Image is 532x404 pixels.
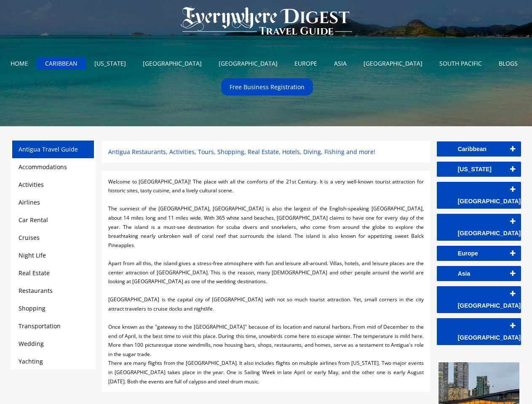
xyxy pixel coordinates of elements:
[19,304,45,312] a: Shopping
[437,214,521,241] a: [GEOGRAPHIC_DATA]
[437,318,521,345] a: [GEOGRAPHIC_DATA]
[19,145,78,153] a: Antigua Travel Guide
[223,80,311,93] a: Free Business Registration
[437,246,521,261] a: Europe
[437,162,521,177] a: [US_STATE]
[328,57,353,70] a: ASIA
[437,266,521,281] a: Asia
[492,57,524,70] a: BLOGS
[88,57,132,70] a: [US_STATE]
[19,181,44,189] a: Activities
[19,163,67,171] a: Accommodations
[108,178,423,194] span: Welcome to [GEOGRAPHIC_DATA]! The place with all the comforts of the 21st Century. It is a very w...
[4,57,35,70] a: HOME
[19,322,61,330] a: Transportation
[108,359,423,385] span: There are many flights from the [GEOGRAPHIC_DATA]. It also includes flights on multiple airlines ...
[19,234,40,242] a: Cruises
[19,287,53,295] a: Restaurants
[19,198,40,206] a: Airlines
[357,57,429,70] a: [GEOGRAPHIC_DATA]
[433,57,488,70] a: SOUTH PACIFIC
[437,182,521,209] a: [GEOGRAPHIC_DATA]
[108,296,423,312] span: [GEOGRAPHIC_DATA] is the capital city of [GEOGRAPHIC_DATA] with not so much tourist attraction. Y...
[437,286,521,313] a: [GEOGRAPHIC_DATA]
[212,57,284,70] a: [GEOGRAPHIC_DATA]
[437,141,521,157] a: Caribbean
[108,260,423,285] span: Apart from all this, the island gives a stress-free atmosphere with fun and leisure all-around. V...
[19,340,44,348] a: Wedding
[39,57,84,70] a: CARIBBEAN
[19,216,48,224] a: Car Rental
[288,57,323,70] a: EUROPE
[108,205,423,248] span: The sunniest of the [GEOGRAPHIC_DATA], [GEOGRAPHIC_DATA] is also the largest of the English-speak...
[108,148,375,156] span: Antigua Restaurants, Activities, Tours, Shopping, Real Estate, Hotels, Diving, Fishing and more!
[19,357,43,365] a: Yachting
[19,269,50,277] a: Real Estate
[136,57,208,70] a: [GEOGRAPHIC_DATA]
[108,323,423,358] span: Once known as the "gateway to the [GEOGRAPHIC_DATA]" because of its location and natural harbors....
[19,251,46,259] a: Night Life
